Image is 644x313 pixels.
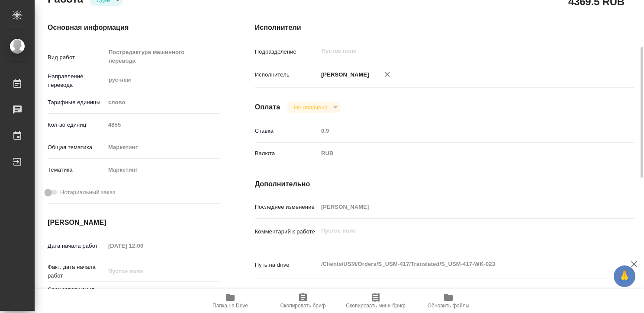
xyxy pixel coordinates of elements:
[255,70,318,79] p: Исполнитель
[287,102,340,113] div: Сдан
[318,125,603,137] input: Пустое поле
[346,303,405,309] span: Скопировать мини-бриф
[194,289,267,313] button: Папка на Drive
[255,261,318,269] p: Путь на drive
[280,303,325,309] span: Скопировать бриф
[412,289,485,313] button: Обновить файлы
[105,287,181,300] input: Пустое поле
[48,121,105,129] p: Кол-во единиц
[318,146,603,161] div: RUB
[321,46,583,56] input: Пустое поле
[105,140,220,155] div: Маркетинг
[105,240,181,252] input: Пустое поле
[105,95,220,110] div: слово
[48,72,105,89] p: Направление перевода
[291,104,330,111] button: Не оплачена
[255,203,318,211] p: Последнее изменение
[255,127,318,135] p: Ставка
[48,166,105,174] p: Тематика
[48,143,105,152] p: Общая тематика
[213,303,248,309] span: Папка на Drive
[318,257,603,271] textarea: /Clients/USM/Orders/S_USM-417/Translated/S_USM-417-WK-023
[48,285,105,303] p: Срок завершения работ
[255,102,280,112] h4: Оплата
[255,227,318,236] p: Комментарий к работе
[105,118,220,131] input: Пустое поле
[255,48,318,56] p: Подразделение
[318,201,603,213] input: Пустое поле
[48,53,105,62] p: Вид работ
[614,265,635,287] button: 🙏
[48,22,220,33] h4: Основная информация
[339,289,412,313] button: Скопировать мини-бриф
[255,22,634,33] h4: Исполнители
[60,188,115,197] span: Нотариальный заказ
[48,263,105,280] p: Факт. дата начала работ
[428,303,470,309] span: Обновить файлы
[267,289,339,313] button: Скопировать бриф
[105,265,181,278] input: Пустое поле
[255,179,634,189] h4: Дополнительно
[105,163,220,177] div: Маркетинг
[318,70,369,79] p: [PERSON_NAME]
[48,217,220,228] h4: [PERSON_NAME]
[255,149,318,158] p: Валюта
[617,267,632,285] span: 🙏
[378,65,397,84] button: Удалить исполнителя
[48,242,105,250] p: Дата начала работ
[48,98,105,107] p: Тарифные единицы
